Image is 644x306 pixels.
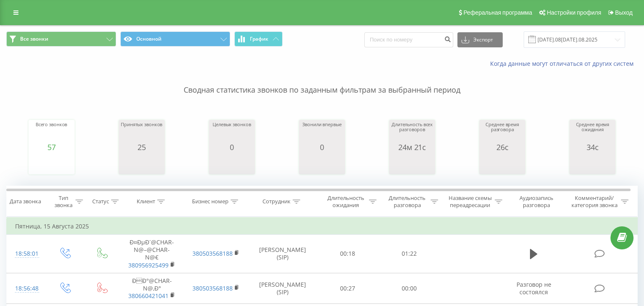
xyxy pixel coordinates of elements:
[386,194,428,209] div: Длительность разговора
[379,235,440,273] td: 01:22
[615,9,633,16] span: Выход
[248,273,317,304] td: [PERSON_NAME] (SIP)
[481,122,523,143] div: Среднее время разговора
[10,198,41,205] div: Дата звонка
[192,284,233,292] a: 380503568188
[457,32,503,47] button: Экспорт
[128,261,169,269] a: 380956925499
[121,122,162,143] div: Принятых звонков
[121,143,162,151] div: 25
[391,122,433,143] div: Длительность всех разговоров
[6,31,116,47] button: Все звонки
[570,194,619,209] div: Комментарий/категория звонка
[317,273,379,304] td: 00:27
[120,235,184,273] td: Ð¤ÐµÐ´@CHAR-N@–@CHAR-N@€
[137,198,155,205] div: Клиент
[192,249,233,257] a: 380503568188
[120,31,230,47] button: Основной
[53,194,73,209] div: Тип звонка
[213,143,251,151] div: 0
[302,143,341,151] div: 0
[128,292,169,300] a: 380660421041
[120,273,184,304] td: ÐÐ°@CHAR-N@‚Ð°
[448,194,493,209] div: Название схемы переадресации
[36,122,68,143] div: Всего звонков
[571,143,613,151] div: 34с
[571,122,613,143] div: Среднее время ожидания
[481,143,523,151] div: 26с
[6,68,638,96] p: Сводная статистика звонков по заданным фильтрам за выбранный период
[248,235,317,273] td: [PERSON_NAME] (SIP)
[15,246,38,262] div: 18:58:01
[325,194,367,209] div: Длительность ожидания
[547,9,601,16] span: Настройки профиля
[7,218,638,235] td: Пятница, 15 Августа 2025
[192,198,229,205] div: Бизнес номер
[92,198,109,205] div: Статус
[234,31,283,47] button: График
[213,122,251,143] div: Целевых звонков
[36,143,68,151] div: 57
[391,143,433,151] div: 24м 21с
[512,194,561,209] div: Аудиозапись разговора
[15,280,38,297] div: 18:56:48
[250,36,268,42] span: График
[463,9,532,16] span: Реферальная программа
[490,60,638,67] a: Когда данные могут отличаться от других систем
[517,280,551,296] span: Разговор не состоялся
[379,273,440,304] td: 00:00
[20,36,48,42] span: Все звонки
[262,198,291,205] div: Сотрудник
[317,235,379,273] td: 00:18
[302,122,341,143] div: Звонили впервые
[364,32,453,47] input: Поиск по номеру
